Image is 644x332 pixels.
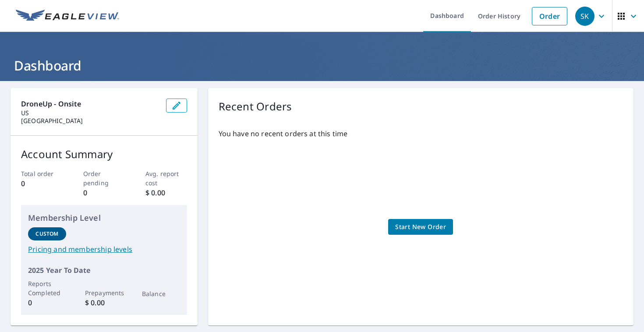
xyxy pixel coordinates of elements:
[388,219,453,235] a: Start New Order
[532,7,567,25] a: Order
[21,146,187,162] p: Account Summary
[395,222,446,233] span: Start New Order
[28,265,180,275] p: 2025 Year To Date
[21,99,159,109] p: DroneUp - onsite
[219,128,623,139] p: You have no recent orders at this time
[85,288,123,297] p: Prepayments
[21,169,63,178] p: Total order
[21,178,63,189] p: 0
[28,279,66,297] p: Reports Completed
[28,297,66,308] p: 0
[28,212,180,224] p: Membership Level
[11,57,633,74] h1: Dashboard
[142,289,180,298] p: Balance
[83,169,125,187] p: Order pending
[28,244,180,254] a: Pricing and membership levels
[145,169,187,187] p: Avg. report cost
[219,99,292,114] p: Recent Orders
[21,117,159,125] p: [GEOGRAPHIC_DATA]
[21,109,159,117] p: US
[35,230,58,238] p: Custom
[16,10,119,23] img: EV Logo
[575,7,594,26] div: SK
[83,187,125,198] p: 0
[85,297,123,308] p: $ 0.00
[145,187,187,198] p: $ 0.00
